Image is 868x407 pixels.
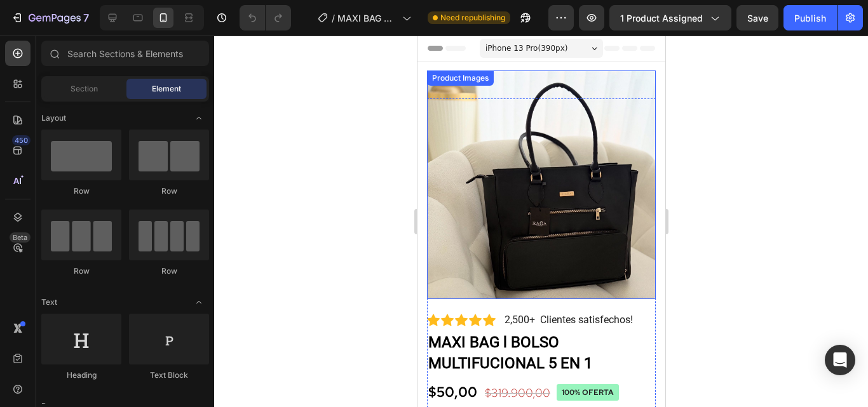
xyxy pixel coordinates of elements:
span: Need republishing [440,12,505,23]
p: 7 [83,10,89,25]
div: Text Block [129,370,209,381]
span: Text [41,297,57,308]
button: Publish [783,5,837,30]
input: Search Sections & Elements [41,41,209,66]
div: Open Intercom Messenger [825,345,855,375]
div: Row [129,265,209,277]
span: Element [152,83,181,95]
div: Row [41,265,121,277]
div: Heading [41,370,121,381]
span: MAXI BAG NUEVA LANDING [337,11,397,25]
iframe: Design area [417,36,665,407]
div: Undo/Redo [240,5,291,30]
div: Publish [794,11,826,25]
span: Layout [41,112,66,124]
div: 450 [12,135,31,145]
span: Section [71,83,98,95]
span: Toggle open [189,108,209,128]
span: Toggle open [189,292,209,312]
div: Row [129,185,209,197]
span: / [332,11,335,25]
button: 1 product assigned [609,5,731,30]
button: Save [736,5,778,30]
div: Beta [10,232,31,243]
span: Save [747,13,768,23]
span: 1 product assigned [620,11,703,25]
button: 7 [5,5,95,30]
div: Row [41,185,121,197]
